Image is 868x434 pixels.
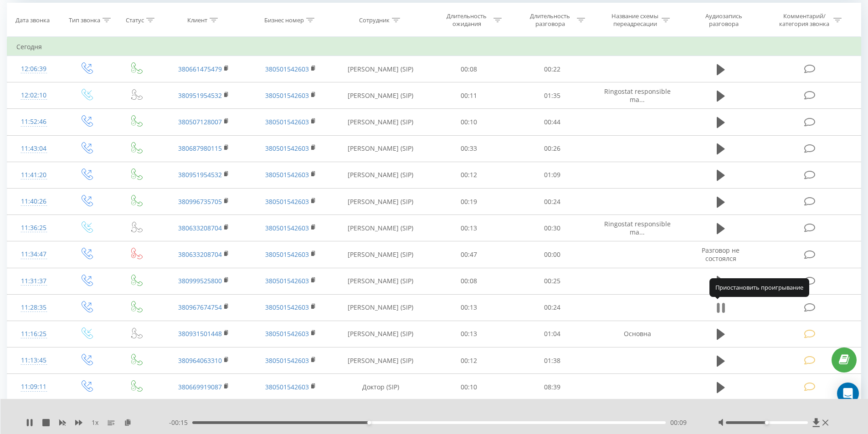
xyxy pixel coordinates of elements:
[334,189,427,215] td: [PERSON_NAME] (SIP)
[265,383,309,391] a: 380501542603
[702,246,740,263] span: Разговор не состоялся
[511,294,594,321] td: 00:24
[427,294,511,321] td: 00:13
[265,250,309,259] a: 380501542603
[178,383,222,391] a: 380669919087
[334,109,427,135] td: [PERSON_NAME] (SIP)
[427,321,511,347] td: 00:13
[334,241,427,268] td: [PERSON_NAME] (SIP)
[178,197,222,206] a: 380996735705
[265,276,309,285] a: 380501542603
[265,197,309,206] a: 380501542603
[709,278,809,296] div: Приостановить проигрывание
[511,56,594,82] td: 00:22
[334,56,427,82] td: [PERSON_NAME] (SIP)
[16,245,51,263] div: 11:34:47
[511,82,594,109] td: 01:35
[178,224,222,232] a: 380633208704
[178,144,222,153] a: 380687980115
[367,421,371,424] div: Accessibility label
[16,272,51,290] div: 11:31:37
[178,170,222,179] a: 380951954532
[16,219,51,237] div: 11:36:25
[427,109,511,135] td: 00:10
[427,241,511,268] td: 00:47
[334,82,427,109] td: [PERSON_NAME] (SIP)
[178,276,222,285] a: 380999525800
[16,299,51,317] div: 11:28:35
[265,356,309,365] a: 380501542603
[427,374,511,400] td: 00:10
[334,162,427,188] td: [PERSON_NAME] (SIP)
[178,303,222,311] a: 380967674754
[16,113,51,131] div: 11:52:46
[92,418,98,427] span: 1 x
[334,268,427,294] td: [PERSON_NAME] (SIP)
[511,374,594,400] td: 08:39
[16,378,51,396] div: 11:09:11
[178,329,222,338] a: 380931501448
[16,325,51,343] div: 11:16:25
[178,250,222,259] a: 380633208704
[265,117,309,126] a: 380501542603
[265,329,309,338] a: 380501542603
[427,56,511,82] td: 00:08
[265,303,309,311] a: 380501542603
[69,16,100,24] div: Тип звонка
[511,268,594,294] td: 00:25
[427,162,511,188] td: 00:12
[427,82,511,109] td: 00:11
[265,224,309,232] a: 380501542603
[427,135,511,162] td: 00:33
[334,215,427,241] td: [PERSON_NAME] (SIP)
[511,241,594,268] td: 00:00
[15,16,50,24] div: Дата звонка
[7,38,861,56] td: Сегодня
[511,109,594,135] td: 00:44
[334,135,427,162] td: [PERSON_NAME] (SIP)
[178,91,222,100] a: 380951954532
[427,215,511,241] td: 00:13
[126,16,144,24] div: Статус
[265,91,309,100] a: 380501542603
[334,374,427,400] td: Доктор (SIP)
[178,65,222,73] a: 380661475479
[511,135,594,162] td: 00:26
[526,12,575,28] div: Длительность разговора
[427,268,511,294] td: 00:08
[778,12,831,28] div: Комментарий/категория звонка
[334,321,427,347] td: [PERSON_NAME] (SIP)
[511,347,594,374] td: 01:38
[169,418,192,427] span: - 00:15
[265,65,309,73] a: 380501542603
[511,162,594,188] td: 01:09
[16,193,51,210] div: 11:40:26
[359,16,390,24] div: Сотрудник
[16,140,51,158] div: 11:43:04
[837,383,859,404] div: Open Intercom Messenger
[511,189,594,215] td: 00:24
[611,12,659,28] div: Название схемы переадресации
[604,87,671,104] span: Ringostat responsible ma...
[187,16,207,24] div: Клиент
[178,117,222,126] a: 380507128007
[16,60,51,78] div: 12:06:39
[670,418,687,427] span: 00:09
[265,144,309,153] a: 380501542603
[264,16,304,24] div: Бизнес номер
[594,321,680,347] td: Основна
[604,220,671,236] span: Ringostat responsible ma...
[765,421,769,424] div: Accessibility label
[511,215,594,241] td: 00:30
[16,166,51,184] div: 11:41:20
[442,12,491,28] div: Длительность ожидания
[334,294,427,321] td: [PERSON_NAME] (SIP)
[16,87,51,104] div: 12:02:10
[694,12,753,28] div: Аудиозапись разговора
[16,352,51,369] div: 11:13:45
[178,356,222,365] a: 380964063310
[511,321,594,347] td: 01:04
[427,189,511,215] td: 00:19
[427,347,511,374] td: 00:12
[265,170,309,179] a: 380501542603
